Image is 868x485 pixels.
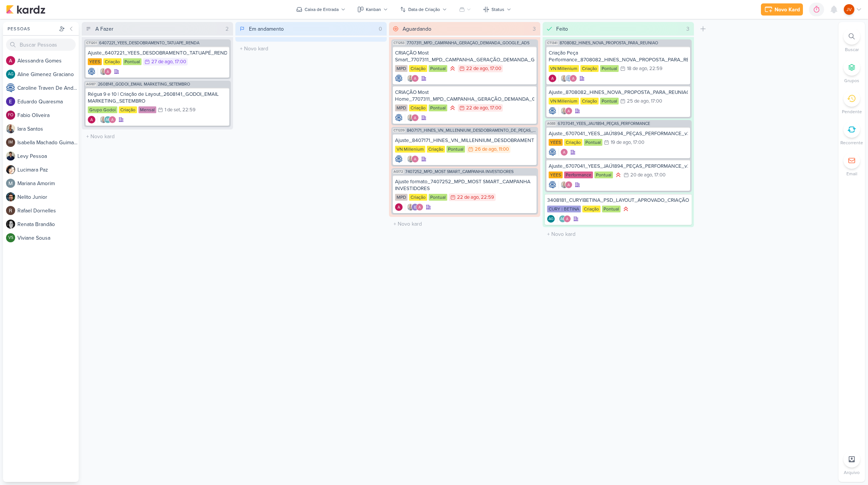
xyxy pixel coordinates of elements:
img: Levy Pessoa [6,151,15,161]
div: 19 de ago [611,140,631,145]
div: Colaboradores: Iara Santos, Alessandra Gomes [405,114,419,122]
div: Pontual [429,194,447,201]
span: 7707311_MPD_CAMPANHA_GERAÇÃO_DEMANDA_GOOGLE_ADS [407,41,529,45]
div: V i v i a n e S o u s a [17,234,79,242]
div: Pontual [600,98,619,104]
div: 22 de ago [457,195,479,200]
img: Iara Santos [100,68,107,75]
p: FO [8,113,13,117]
div: Prioridade Alta [614,171,622,179]
span: 2608141_GODOI_EMAIL MARKETING_SETEMBRO [98,82,190,86]
img: Lucimara Paz [6,165,15,174]
div: Pontual [446,146,465,153]
div: Criação [103,58,121,65]
img: Iara Santos [560,75,568,82]
span: 8708082_HINES_NOVA_PROPOSTA_PARA_REUNIAO [560,41,658,45]
img: Alessandra Gomes [565,181,572,189]
img: Alessandra Gomes [104,68,112,75]
div: Criador(a): Caroline Traven De Andrade [395,114,403,122]
div: Prioridade Alta [622,205,630,213]
img: Iara Santos [407,75,414,82]
div: Colaboradores: Iara Santos, Aline Gimenez Graciano, Alessandra Gomes [98,116,116,123]
div: Criador(a): Alessandra Gomes [88,116,95,123]
div: VN Millenium [549,98,579,104]
div: , 17:00 [488,66,501,71]
div: VN Millenium [395,146,425,153]
span: 6707041_YEES_JAÚ1894_PEÇAS_PERFORMANCE [558,122,650,126]
div: Ajuste_6407221_YEES_DESDOBRAMENTO_TATUAPÉ_RENDA_V3 [88,50,227,56]
p: Pendente [842,108,862,115]
input: Buscar Pessoas [6,39,76,51]
div: Ajuste_6707041_YEES_JAÚ1894_PEÇAS_PERFORMANCE_v3 [549,163,688,170]
img: Alessandra Gomes [395,203,403,211]
p: Email [846,170,857,177]
div: Colaboradores: Iara Santos, Alessandra Gomes [558,181,572,189]
div: Aline Gimenez Graciano [547,215,555,223]
span: AG187 [86,82,96,86]
img: Nelito Junior [6,192,15,201]
div: Criação [409,104,427,111]
p: Arquivo [844,469,860,476]
div: Criador(a): Caroline Traven De Andrade [549,107,556,115]
div: , 22:59 [479,195,494,200]
div: 0 [376,25,385,33]
li: Ctrl + F [838,28,865,53]
img: Iara Santos [560,107,568,115]
div: , 17:00 [649,99,662,104]
div: Pontual [594,172,613,178]
div: Ajuste formato_7407252_MPD_MOST SMART_CAMPANHA INVESTIDORES [395,178,534,192]
div: Criador(a): Caroline Traven De Andrade [395,75,403,82]
div: Criação [409,65,427,72]
img: Iara Santos [407,203,414,211]
div: 22 de ago [466,66,488,71]
div: , 17:00 [631,140,644,145]
p: Buscar [845,46,859,53]
div: 22 de ago [466,106,488,111]
span: 7407252_MPD_MOST SMART_CAMPANHA INVESTIDORES [405,170,513,174]
img: Alessandra Gomes [6,56,15,65]
div: Criação [580,98,599,104]
div: Criador(a): Caroline Traven De Andrade [549,181,556,189]
div: R e n a t a B r a n d ã o [17,220,79,228]
img: Mariana Amorim [6,179,15,188]
div: M a r i a n a A m o r i m [17,179,79,187]
div: Aline Gimenez Graciano [104,116,112,123]
div: L e v y P e s s o a [17,152,79,160]
div: Joney Viana [844,4,854,15]
input: + Novo kard [390,218,539,229]
img: Caroline Traven De Andrade [549,107,556,115]
span: CT1239 [393,128,405,133]
img: Alessandra Gomes [549,75,556,82]
div: , 11:00 [496,147,509,152]
span: 8407171_HINES_VN_MILLENNIUM_DESDOBRAMENTO_DE_PEÇAS_V1 [407,128,537,133]
div: Fabio Oliveira [6,111,15,120]
p: AG [560,217,565,221]
img: Alessandra Gomes [569,75,577,82]
div: A l e s s a n d r a G o m e s [17,57,79,65]
div: C a r o l i n e T r a v e n D e A n d r a d e [17,84,79,92]
p: Grupos [844,77,859,84]
div: 20 de ago [630,173,652,178]
img: Iara Santos [560,181,568,189]
img: Alessandra Gomes [411,155,419,163]
div: 3 [683,25,692,33]
img: Caroline Traven De Andrade [6,83,15,92]
div: Criação [427,146,445,153]
input: + Novo kard [544,229,692,240]
div: 3 [530,25,539,33]
div: R a f a e l D o r n e l l e s [17,207,79,215]
img: Alessandra Gomes [565,107,572,115]
p: AG [549,217,554,221]
img: Alessandra Gomes [88,116,95,123]
img: Alessandra Gomes [563,215,571,223]
div: Pontual [602,206,621,212]
div: Novo Kard [775,6,800,14]
div: A l i n e G i m e n e z G r a c i a n o [17,70,79,78]
img: Alessandra Gomes [109,116,116,123]
div: Colaboradores: Iara Santos, Alessandra Gomes [558,107,572,115]
div: Performance [564,172,593,178]
div: Colaboradores: Iara Santos, Eduardo Quaresma, Alessandra Gomes [405,203,423,211]
input: + Novo kard [83,131,232,142]
div: N e l i t o J u n i o r [17,193,79,201]
div: Criação Peça Performance_8708082_HINES_NOVA_PROPOSTA_PARA_REUNIAO [549,50,688,63]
